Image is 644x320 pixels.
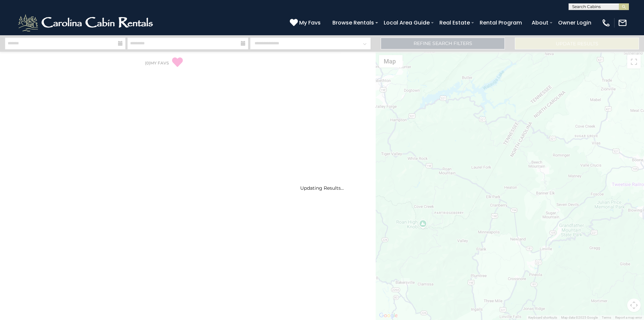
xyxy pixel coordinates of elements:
a: Local Area Guide [380,17,433,29]
img: White-1-2.png [17,13,156,33]
a: Rental Program [476,17,525,29]
span: My Favs [299,18,321,27]
a: Browse Rentals [329,17,377,29]
img: phone-regular-white.png [601,18,611,28]
a: About [528,17,552,29]
a: Real Estate [436,17,473,29]
img: mail-regular-white.png [618,18,627,28]
a: Owner Login [555,17,595,29]
a: My Favs [290,18,322,27]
